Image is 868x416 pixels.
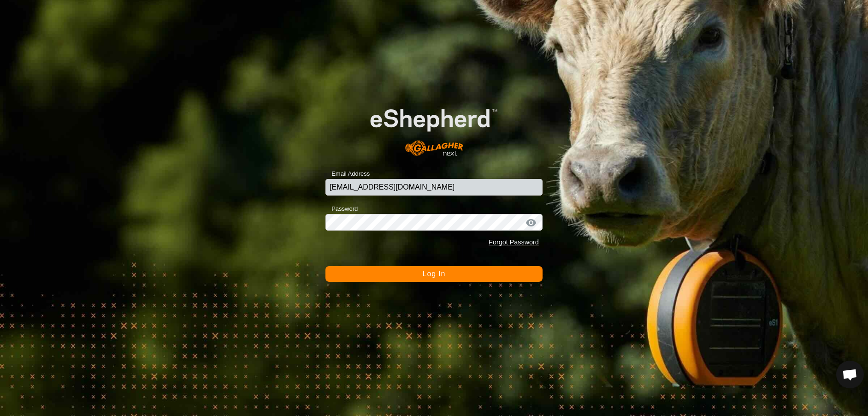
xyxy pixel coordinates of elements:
button: Log In [325,266,543,282]
div: Open chat [836,361,864,388]
input: Email Address [325,179,543,196]
a: Forgot Password [489,238,539,246]
label: Email Address [325,169,370,178]
label: Password [325,204,358,214]
img: E-shepherd Logo [347,91,521,165]
span: Log In [423,270,445,278]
